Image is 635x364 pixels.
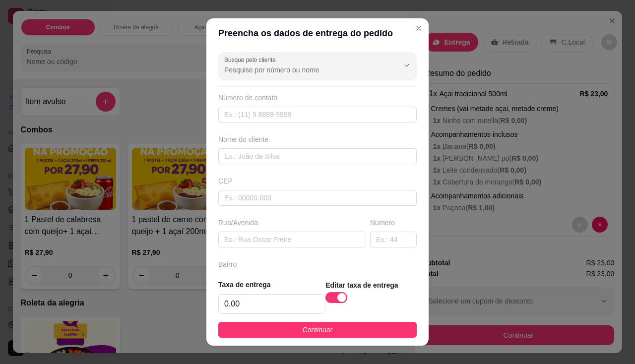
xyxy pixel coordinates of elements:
[224,65,383,75] input: Busque pelo cliente
[218,148,417,164] input: Ex.: João da Silva
[218,281,271,289] strong: Taxa de entrega
[218,259,417,269] div: Bairro
[218,107,417,122] input: Ex.: (11) 9 8888-9999
[411,20,427,36] button: Close
[303,324,333,335] span: Continuar
[206,18,429,48] header: Preencha os dados de entrega do pedido
[224,56,279,64] label: Busque pelo cliente
[218,232,366,247] input: Ex.: Rua Oscar Freire
[218,176,417,186] div: CEP
[370,232,417,247] input: Ex.: 44
[370,218,417,228] div: Número
[218,93,417,103] div: Número de contato
[218,218,366,228] div: Rua/Avenida
[218,134,417,144] div: Nome do cliente
[399,58,415,73] button: Show suggestions
[325,281,398,289] strong: Editar taxa de entrega
[218,190,417,206] input: Ex.: 00000-000
[218,322,417,338] button: Continuar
